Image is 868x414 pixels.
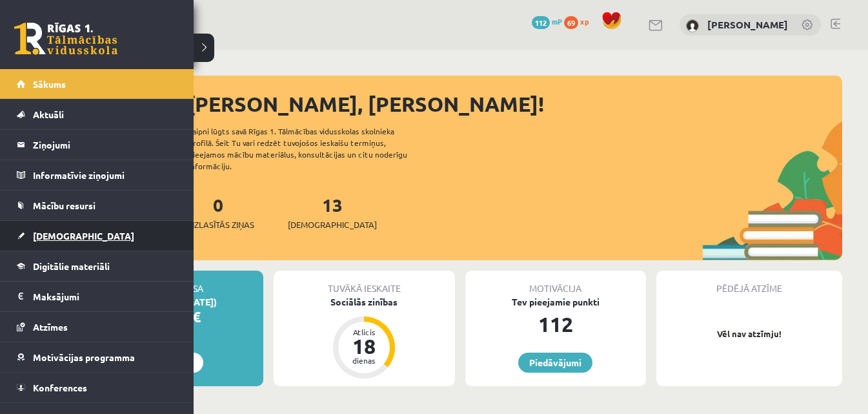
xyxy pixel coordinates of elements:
[656,271,842,295] div: Pēdējā atzīme
[465,271,646,295] div: Motivācija
[14,23,117,55] a: Rīgas 1. Tālmācības vidusskola
[33,260,110,272] span: Digitālie materiāli
[33,160,177,190] legend: Informatīvie ziņojumi
[17,160,177,190] a: Informatīvie ziņojumi
[564,16,595,26] a: 69 xp
[564,16,578,29] span: 69
[345,328,383,336] div: Atlicis
[17,130,177,160] a: Ziņojumi
[707,18,788,31] a: [PERSON_NAME]
[17,282,177,311] a: Maksājumi
[274,271,454,295] div: Tuvākā ieskaite
[33,78,66,90] span: Sākums
[686,19,699,32] img: Druvis Daniels Kļavs-Kļaviņš
[33,200,96,211] span: Mācību resursi
[33,109,64,120] span: Aktuāli
[17,221,177,251] a: [DEMOGRAPHIC_DATA]
[465,309,646,340] div: 112
[532,16,562,26] a: 112 mP
[274,295,454,380] a: Sociālās zinības Atlicis 18 dienas
[274,295,454,309] div: Sociālās zinības
[580,16,589,26] span: xp
[182,193,254,231] a: 0Neizlasītās ziņas
[17,69,177,99] a: Sākums
[288,193,377,231] a: 13[DEMOGRAPHIC_DATA]
[288,218,377,231] span: [DEMOGRAPHIC_DATA]
[17,373,177,402] a: Konferences
[465,295,646,309] div: Tev pieejamie punkti
[518,353,592,373] a: Piedāvājumi
[17,342,177,372] a: Motivācijas programma
[33,382,87,393] span: Konferences
[17,251,177,281] a: Digitālie materiāli
[33,321,68,333] span: Atzīmes
[345,336,383,357] div: 18
[33,282,177,311] legend: Maksājumi
[182,218,254,231] span: Neizlasītās ziņas
[33,230,134,242] span: [DEMOGRAPHIC_DATA]
[17,99,177,129] a: Aktuāli
[532,16,550,29] span: 112
[345,357,383,364] div: dienas
[188,125,430,172] div: Laipni lūgts savā Rīgas 1. Tālmācības vidusskolas skolnieka profilā. Šeit Tu vari redzēt tuvojošo...
[187,88,842,119] div: [PERSON_NAME], [PERSON_NAME]!
[33,351,135,363] span: Motivācijas programma
[17,312,177,342] a: Atzīmes
[663,327,836,340] p: Vēl nav atzīmju!
[552,16,562,26] span: mP
[33,130,177,160] legend: Ziņojumi
[17,191,177,220] a: Mācību resursi
[192,307,201,326] span: €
